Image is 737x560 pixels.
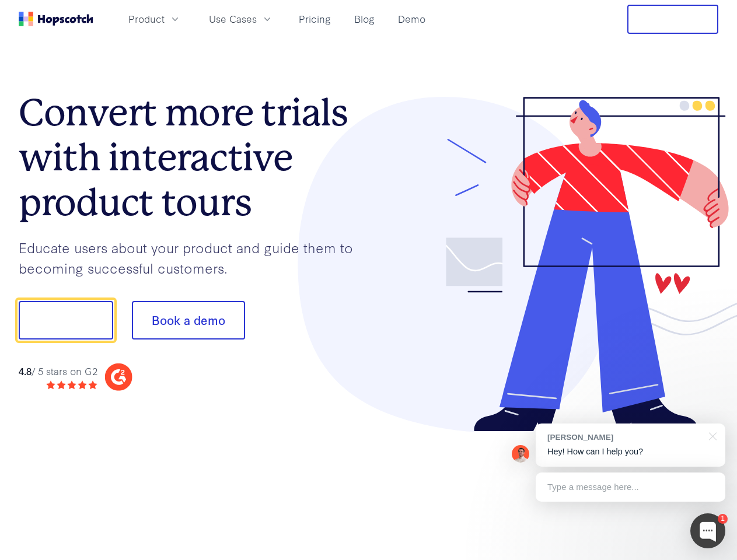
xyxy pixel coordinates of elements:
img: Mark Spera [512,445,529,463]
div: / 5 stars on G2 [19,364,97,379]
a: Demo [393,9,430,29]
div: [PERSON_NAME] [547,432,702,443]
span: Use Cases [209,12,257,26]
strong: 4.8 [19,364,32,377]
button: Product [121,9,188,29]
button: Book a demo [132,301,245,339]
button: Show me! [19,301,113,339]
button: Use Cases [202,9,280,29]
h1: Convert more trials with interactive product tours [19,90,369,225]
div: Type a message here... [536,473,725,502]
a: Pricing [294,9,336,29]
a: Blog [350,9,379,29]
a: Home [19,12,93,26]
button: Free Trial [627,5,718,34]
p: Educate users about your product and guide them to becoming successful customers. [19,237,369,278]
span: Product [128,12,165,26]
div: 1 [718,514,728,524]
p: Hey! How can I help you? [547,446,714,458]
